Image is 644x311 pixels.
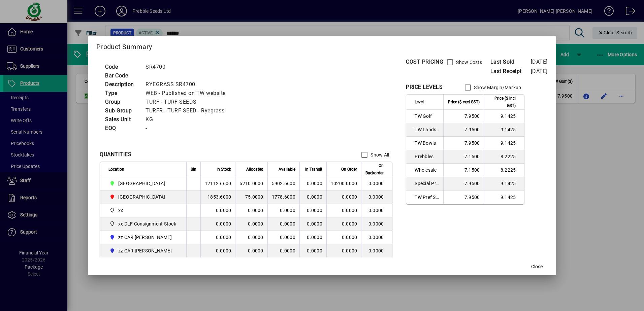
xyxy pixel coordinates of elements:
td: 0.0000 [267,231,299,244]
td: 0.0000 [361,204,392,217]
span: xx DLF Consignment Stock [118,220,176,227]
span: xx [118,207,123,214]
div: QUANTITIES [100,150,131,159]
span: zz CAR [PERSON_NAME] [118,247,172,254]
span: 0.0000 [342,235,357,240]
span: xx DLF Consignment Stock [108,220,179,228]
td: 7.9500 [443,191,484,204]
td: 0.0000 [361,231,392,244]
td: 0.0000 [267,244,299,258]
span: Location [108,166,124,173]
td: 8.2225 [484,164,524,177]
td: 5902.6600 [267,177,299,191]
span: In Transit [305,166,322,173]
td: 0.0000 [235,204,267,217]
span: Last Receipt [490,67,531,75]
td: 0.0000 [235,244,267,258]
button: Close [526,261,548,273]
span: Price ($ incl GST) [488,95,516,109]
span: zz CAR CARL [108,233,179,241]
h2: Product Summary [88,36,556,55]
span: [GEOGRAPHIC_DATA] [118,194,165,200]
td: Description [102,80,142,89]
td: - [142,124,234,133]
td: 0.0000 [361,177,392,191]
td: 75.0000 [235,191,267,204]
span: Prebbles [415,153,439,160]
td: 0.0000 [361,191,392,204]
span: Close [531,263,543,270]
td: 0.0000 [200,244,235,258]
td: 8.2225 [484,150,524,164]
td: Group [102,98,142,106]
td: 7.9500 [443,123,484,137]
span: On Backorder [365,162,384,177]
td: 0.0000 [200,231,235,244]
td: 0.0000 [200,217,235,231]
span: 0.0000 [342,194,357,200]
span: Wholesale [415,167,439,173]
span: Level [415,98,424,106]
span: Allocated [246,166,263,173]
span: TW Pref Sup [415,194,439,201]
td: Type [102,89,142,98]
td: 0.0000 [361,244,392,258]
span: PALMERSTON NORTH [108,193,179,201]
td: EOQ [102,124,142,133]
td: Bar Code [102,71,142,80]
td: 7.9500 [443,137,484,150]
span: xx [108,206,179,214]
span: Special Price [415,180,439,187]
div: PRICE LEVELS [406,83,443,91]
span: [DATE] [531,59,548,65]
span: Last Sold [490,58,531,66]
div: COST PRICING [406,58,443,66]
span: 0.0000 [342,208,357,213]
td: 0.0000 [235,231,267,244]
span: TW Bowls [415,140,439,146]
td: 9.1425 [484,110,524,123]
td: RYEGRASS SR4700 [142,80,234,89]
td: 0.0000 [235,217,267,231]
td: 7.9500 [443,177,484,191]
span: 0.0000 [307,221,322,227]
td: 0.0000 [267,204,299,217]
span: CHRISTCHURCH [108,179,179,187]
td: Code [102,63,142,71]
td: 9.1425 [484,123,524,137]
td: 6210.0000 [235,177,267,191]
span: zz CAR [PERSON_NAME] [118,234,172,241]
span: 0.0000 [342,248,357,253]
label: Show Margin/Markup [473,84,521,91]
td: 1778.6000 [267,191,299,204]
td: 7.1500 [443,164,484,177]
td: TURF - TURF SEEDS [142,98,234,106]
td: 12112.6600 [200,177,235,191]
span: 0.0000 [307,181,322,186]
span: 0.0000 [342,221,357,227]
span: 0.0000 [307,248,322,253]
td: KG [142,115,234,124]
td: WEB - Published on TW website [142,89,234,98]
span: zz CAR CRAIG B [108,247,179,255]
td: 7.9500 [443,110,484,123]
td: 0.0000 [200,204,235,217]
span: Bin [191,166,196,173]
td: TURFR - TURF SEED - Ryegrass [142,106,234,115]
span: In Stock [217,166,231,173]
span: 0.0000 [307,194,322,200]
td: 9.1425 [484,177,524,191]
td: SR4700 [142,63,234,71]
span: TW Golf [415,113,439,119]
td: 9.1425 [484,137,524,150]
span: 0.0000 [307,235,322,240]
td: 0.0000 [361,217,392,231]
td: 0.0000 [267,217,299,231]
label: Show All [369,151,389,158]
span: 0.0000 [307,208,322,213]
td: 9.1425 [484,191,524,204]
td: Sub Group [102,106,142,115]
td: 1853.6000 [200,191,235,204]
span: [GEOGRAPHIC_DATA] [118,180,165,187]
span: 10200.0000 [331,181,357,186]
